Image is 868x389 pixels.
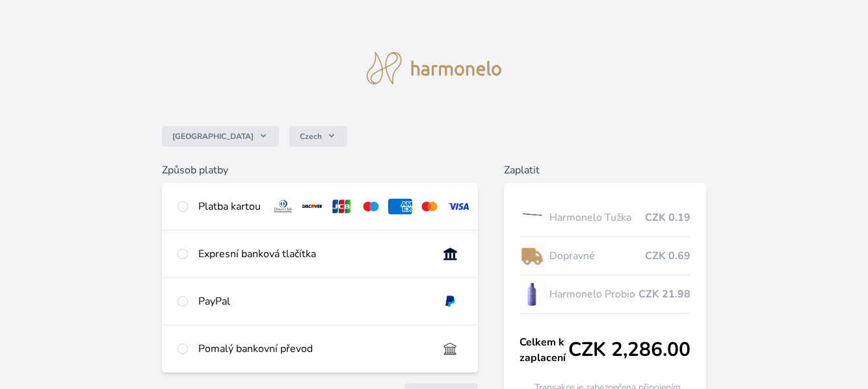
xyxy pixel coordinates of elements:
[645,248,690,264] span: CZK 0.69
[198,246,428,262] div: Expresní banková tlačítka
[330,199,354,214] img: jcb.svg
[198,341,428,357] div: Pomalý bankovní převod
[198,199,261,214] div: Platba kartou
[162,126,279,147] button: [GEOGRAPHIC_DATA]
[271,199,295,214] img: diners.svg
[300,199,324,214] img: discover.svg
[638,286,690,302] span: CZK 21.98
[388,199,412,214] img: amex.svg
[519,240,544,272] img: delivery-lo.png
[438,294,462,309] img: paypal.svg
[438,341,462,357] img: bankTransfer_IBAN.svg
[568,338,690,362] span: CZK 2,286.00
[438,246,462,262] img: onlineBanking_CZ.svg
[645,210,690,225] span: CZK 0.19
[519,201,544,234] img: TUZKA_2_copy-lo.png
[300,131,322,142] span: Czech
[198,294,428,309] div: PayPal
[162,162,478,178] h6: Způsob platby
[519,278,544,310] img: CLEAN_PROBIO_se_stinem_x-lo.jpg
[367,52,502,84] img: logo.svg
[519,334,568,366] span: Celkem k zaplacení
[172,131,254,142] span: [GEOGRAPHIC_DATA]
[549,210,645,225] span: Harmonelo Tužka
[549,286,638,302] span: Harmonelo Probio
[447,199,471,214] img: visa.svg
[549,248,645,264] span: Dopravné
[504,162,706,178] h6: Zaplatit
[417,199,441,214] img: mc.svg
[289,126,347,147] button: Czech
[359,199,383,214] img: maestro.svg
